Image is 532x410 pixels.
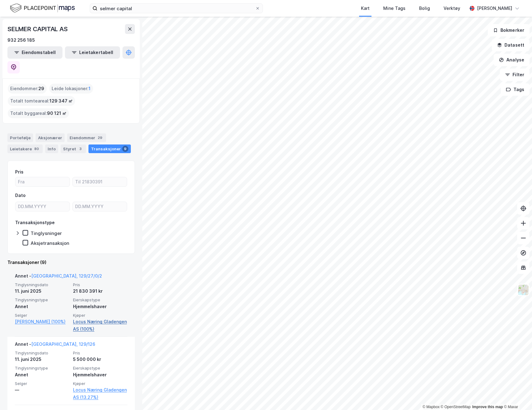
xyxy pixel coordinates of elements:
div: 9 [122,146,128,152]
iframe: Chat Widget [501,380,532,410]
div: Annet [15,371,69,379]
a: [GEOGRAPHIC_DATA], 129/126 [31,341,95,347]
div: Leide lokasjoner : [49,84,93,94]
div: Leietakere [7,144,43,153]
div: 29 [97,135,104,141]
input: DD.MM.YYYY [73,202,127,211]
span: Kjøper [73,313,127,318]
span: 90 121 ㎡ [47,110,66,117]
div: [PERSON_NAME] [477,5,512,12]
div: Dato [15,192,26,199]
a: [GEOGRAPHIC_DATA], 129/27/0/2 [31,273,102,278]
img: Z [517,284,529,296]
a: Mapbox [423,405,440,409]
a: Improve this map [472,405,503,409]
button: Leietakertabell [65,46,120,59]
span: Tinglysningsdato [15,350,69,356]
span: Selger [15,313,69,318]
div: Hjemmelshaver [73,303,127,310]
span: Eierskapstype [73,366,127,371]
input: Søk på adresse, matrikkel, gårdeiere, leietakere eller personer [97,4,255,13]
div: Totalt tomteareal : [8,96,75,106]
input: Til 21830391 [73,177,127,186]
input: DD.MM.YYYY [15,202,70,211]
button: Filter [500,69,530,81]
div: 80 [33,146,40,152]
div: Portefølje [7,133,33,142]
div: Bolig [419,5,430,12]
button: Tags [501,83,530,96]
div: 11. juni 2025 [15,287,69,295]
button: Bokmerker [488,24,530,36]
button: Datasett [492,39,530,51]
button: Eiendomstabell [7,46,62,59]
span: Pris [73,350,127,356]
div: Verktøy [444,5,460,12]
div: Annet - [15,341,95,350]
span: Tinglysningstype [15,366,69,371]
div: Annet - [15,272,102,282]
div: Info [45,144,58,153]
div: 21 830 391 kr [73,287,127,295]
span: Tinglysningstype [15,297,69,303]
a: OpenStreetMap [441,405,471,409]
div: Mine Tags [383,5,405,12]
div: Kart [361,5,370,12]
div: 3 [77,146,84,152]
div: Aksjetransaksjon [31,240,69,246]
div: Tinglysninger [31,230,62,236]
div: Styret [61,144,86,153]
img: logo.f888ab2527a4732fd821a326f86c7f29.svg [10,3,75,14]
a: Locus Næring Gladengen AS (100%) [73,318,127,333]
div: Aksjonærer [36,133,65,142]
div: Annet [15,303,69,310]
div: 11. juni 2025 [15,356,69,363]
div: — [15,386,69,394]
button: Analyse [494,54,530,66]
div: 5 500 000 kr [73,356,127,363]
div: Totalt byggareal : [8,108,69,118]
span: 1 [88,85,91,92]
div: Hjemmelshaver [73,371,127,379]
div: Eiendommer : [8,84,47,94]
span: Kjøper [73,381,127,386]
div: 932 256 185 [7,36,35,44]
span: Selger [15,381,69,386]
div: SELMER CAPITAL AS [7,24,69,34]
div: Eiendommer [67,133,106,142]
div: Transaksjoner (9) [7,259,135,266]
div: Kontrollprogram for chat [501,380,532,410]
div: Transaksjoner [88,144,131,153]
span: Pris [73,282,127,287]
span: 29 [38,85,44,92]
a: [PERSON_NAME] (100%) [15,318,69,325]
input: Fra [15,177,70,186]
div: Transaksjonstype [15,219,55,226]
span: Tinglysningsdato [15,282,69,287]
span: 129 347 ㎡ [49,97,73,105]
a: Locus Næring Gladengen AS (13.27%) [73,386,127,401]
span: Eierskapstype [73,297,127,303]
div: Pris [15,168,24,176]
